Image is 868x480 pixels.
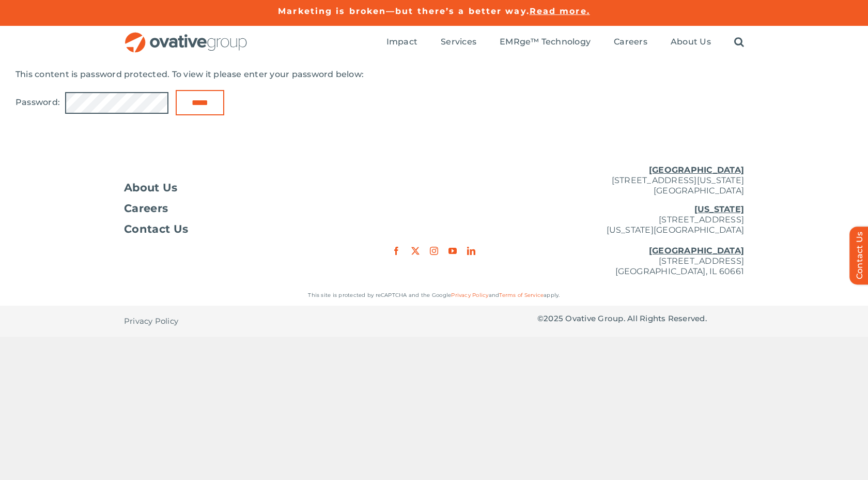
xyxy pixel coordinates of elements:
[392,247,400,255] a: facebook
[537,313,744,324] p: © Ovative Group. All Rights Reserved.
[537,204,744,277] p: [STREET_ADDRESS] [US_STATE][GEOGRAPHIC_DATA] [STREET_ADDRESS] [GEOGRAPHIC_DATA], IL 60661
[537,165,744,196] p: [STREET_ADDRESS][US_STATE] [GEOGRAPHIC_DATA]
[124,183,331,234] nav: Footer Menu
[467,247,475,255] a: linkedin
[124,224,188,234] span: Contact Us
[124,203,331,214] a: Careers
[16,69,853,80] p: This content is password protected. To view it please enter your password below:
[499,292,544,298] a: Terms of Service
[65,92,168,114] input: Password:
[671,37,711,48] a: About Us
[124,183,331,193] a: About Us
[124,306,178,337] a: Privacy Policy
[382,218,486,228] a: OG_Full_horizontal_RGB
[124,306,331,337] nav: Footer - Privacy Policy
[124,290,744,301] p: This site is protected by reCAPTCHA and the Google and apply.
[448,247,457,255] a: youtube
[16,97,174,107] label: Password:
[694,204,744,214] u: [US_STATE]
[671,37,711,47] span: About Us
[278,6,530,16] a: Marketing is broken—but there’s a better way.
[544,313,563,323] span: 2025
[386,37,417,47] span: Impact
[386,37,417,48] a: Impact
[124,183,178,193] span: About Us
[614,37,647,48] a: Careers
[430,247,438,255] a: instagram
[500,37,591,47] span: EMRge™ Technology
[411,247,420,255] a: twitter
[734,37,744,48] a: Search
[124,203,168,214] span: Careers
[649,246,744,256] u: [GEOGRAPHIC_DATA]
[124,31,248,41] a: OG_Full_horizontal_RGB
[124,316,178,326] span: Privacy Policy
[386,26,744,59] nav: Menu
[500,37,591,48] a: EMRge™ Technology
[530,6,590,16] a: Read more.
[649,165,744,175] u: [GEOGRAPHIC_DATA]
[451,292,488,298] a: Privacy Policy
[124,224,331,234] a: Contact Us
[614,37,647,47] span: Careers
[441,37,476,47] span: Services
[441,37,476,48] a: Services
